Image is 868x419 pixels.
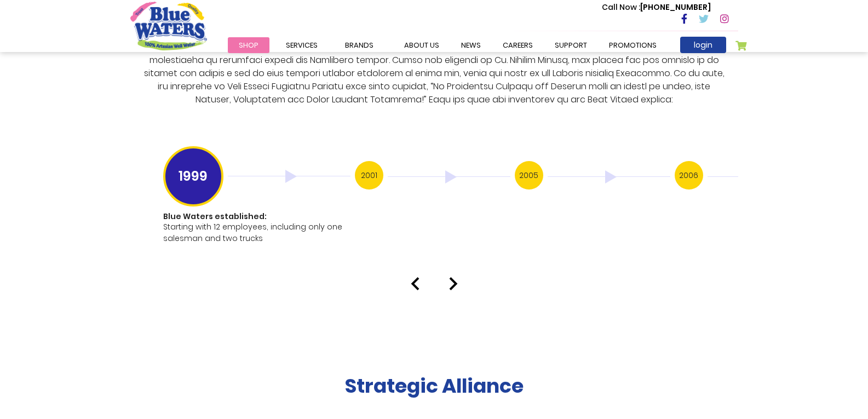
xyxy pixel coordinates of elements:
span: Services [286,40,318,50]
h3: 2006 [675,161,703,190]
h2: Strategic Alliance [130,374,738,398]
a: store logo [130,2,207,50]
p: [PHONE_NUMBER] [602,2,711,13]
h3: 2005 [515,161,543,190]
a: News [450,37,492,53]
p: Starting with 12 employees, including only one salesman and two trucks [163,221,348,244]
a: careers [492,37,544,53]
a: about us [393,37,450,53]
a: login [680,37,726,53]
span: Call Now : [602,2,640,13]
a: support [544,37,598,53]
h3: 1999 [163,146,223,206]
span: Shop [239,40,258,50]
h1: Blue Waters established: [163,212,348,221]
span: Brands [345,40,373,50]
h3: 2001 [355,161,383,190]
a: Promotions [598,37,668,53]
